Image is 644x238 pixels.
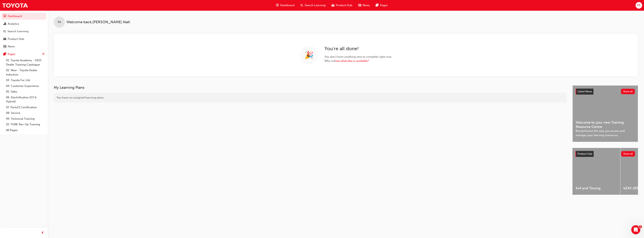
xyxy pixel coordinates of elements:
a: Dashboard [1,13,46,20]
span: Welcome back , [PERSON_NAME] Alati [66,20,130,24]
span: News [363,3,370,7]
div: Search Learning [7,29,28,34]
span: Pages [380,3,388,7]
span: news-icon [3,45,6,48]
span: Dashboard [280,3,294,7]
h3: My Learning Plans [54,85,566,90]
a: 04. Customer Experience [4,83,46,89]
a: news-iconNews [355,1,373,9]
span: Product Hub [336,3,352,7]
a: All Pages [4,127,46,133]
a: Latest NewsShow all [576,89,635,95]
a: Analytics [1,20,46,27]
a: 05. Sales [4,89,46,95]
span: You don ' t have anything new to complete right now. [324,55,392,59]
a: Latest NewsShow allWelcome to your new Training Resource CentreRevolutionise the way you access a... [572,85,638,142]
span: car-icon [332,3,334,8]
a: 10. TUNE Rev-Up Training [4,122,46,127]
a: 03. Toyota For Life [4,77,46,83]
a: 08. Service [4,110,46,116]
a: Product HubShow all [575,151,635,157]
a: see what else is available? [335,59,369,63]
span: search-icon [300,3,303,8]
span: guage-icon [276,3,279,8]
a: 09. Technical Training [4,116,46,122]
span: prev-icon [41,231,44,235]
a: 02. New - Toyota Dealer Induction [4,67,46,77]
span: PA [58,20,61,24]
button: Show all [621,151,635,157]
span: chart-icon [3,22,6,26]
a: Product Hub [1,36,46,43]
a: 07. Parts21 Certification [4,104,46,110]
span: Welcome to your new Training Resource Centre [576,120,635,129]
span: Product Hub [578,152,592,155]
div: Analytics [8,22,19,26]
span: up-icon [42,52,45,57]
button: Show all [621,89,635,94]
a: 06. Electrification (EV & Hybrid) [4,95,46,104]
div: News [8,44,15,49]
span: Revolutionise the way you access and manage your learning resources. [576,129,635,137]
span: pages-icon [3,53,6,56]
a: search-iconSearch Learning [297,1,329,9]
span: car-icon [3,37,6,41]
a: 01. Toyota Academy - 2025 Dealer Training Catalogue [4,57,46,67]
span: 2 [639,225,642,228]
a: pages-iconPages [373,1,391,9]
a: 4x4 and Towing [572,148,620,195]
span: pages-icon [376,3,379,8]
button: Pages [1,51,46,58]
h2: You ' re all done! [324,46,392,52]
div: Product Hub [8,37,24,41]
a: guage-iconDashboard [273,1,297,9]
span: 4x4 and Towing [575,186,617,190]
button: DashboardAnalyticsSearch LearningProduct HubNews [1,12,46,51]
a: Search Learning [1,28,46,35]
a: car-iconProduct Hub [329,1,355,9]
button: PA [636,2,642,9]
img: Trak [2,1,28,10]
span: Why not [324,59,392,63]
span: guage-icon [3,15,6,18]
div: Pages [8,52,15,56]
span: 🎉 [304,53,314,57]
div: You have no assigned learning plans [54,93,566,103]
a: News [1,43,46,50]
span: search-icon [3,30,6,33]
span: Latest News [578,90,592,93]
span: Search Learning [305,3,326,7]
iframe: Intercom live chat [631,225,640,234]
span: news-icon [358,3,361,8]
span: PA [637,3,640,7]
